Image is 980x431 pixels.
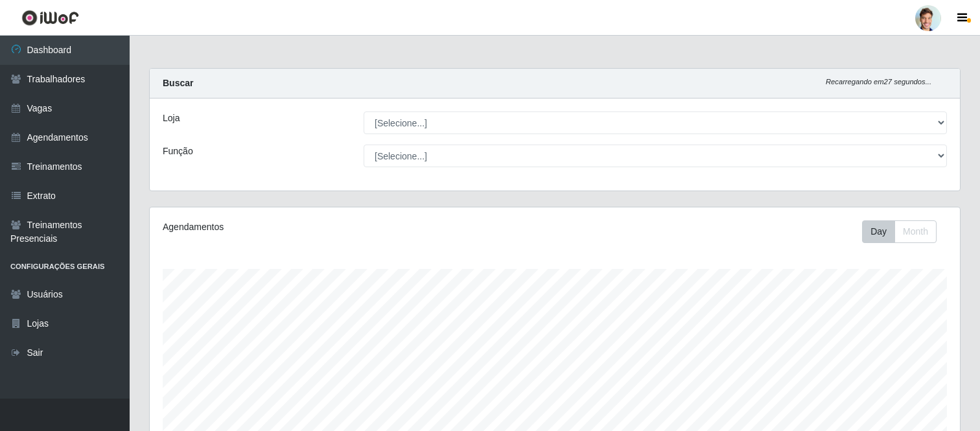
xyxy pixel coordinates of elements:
[21,10,79,26] img: CoreUI Logo
[163,145,193,158] label: Função
[163,111,180,125] label: Loja
[862,220,895,243] button: Day
[163,78,193,88] strong: Buscar
[862,220,937,243] div: First group
[894,220,937,243] button: Month
[163,220,478,234] div: Agendamentos
[862,220,947,243] div: Toolbar with button groups
[826,78,931,86] i: Recarregando em 27 segundos...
